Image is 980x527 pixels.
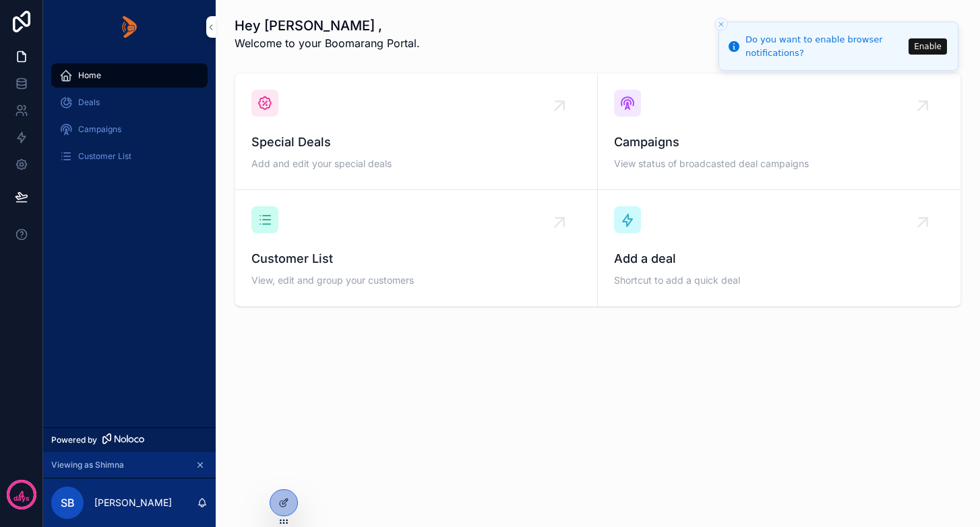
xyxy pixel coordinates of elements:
[18,488,24,501] p: 4
[43,427,216,452] a: Powered by
[251,249,581,268] span: Customer List
[251,274,581,287] span: View, edit and group your customers
[745,33,905,59] div: Do you want to enable browser notifications?
[78,151,131,162] span: Customer List
[909,38,947,55] button: Enable
[51,144,208,168] a: Customer List
[78,97,100,108] span: Deals
[614,157,944,170] span: View status of broadcasted deal campaigns
[235,16,420,35] h1: Hey [PERSON_NAME] ,
[598,190,960,306] a: Add a dealShortcut to add a quick deal
[51,460,124,470] span: Viewing as Shimna
[94,496,172,509] p: [PERSON_NAME]
[51,90,208,115] a: Deals
[714,18,728,31] button: Close toast
[614,249,944,268] span: Add a deal
[614,274,944,287] span: Shortcut to add a quick deal
[51,117,208,142] a: Campaigns
[251,157,581,170] span: Add and edit your special deals
[598,73,960,190] a: CampaignsView status of broadcasted deal campaigns
[235,35,420,51] span: Welcome to your Boomarang Portal.
[78,124,121,135] span: Campaigns
[78,70,101,81] span: Home
[235,73,598,190] a: Special DealsAdd and edit your special deals
[13,493,30,504] p: days
[235,190,598,306] a: Customer ListView, edit and group your customers
[251,133,581,152] span: Special Deals
[122,16,137,38] img: App logo
[61,495,75,511] span: SB
[51,63,208,88] a: Home
[43,54,216,186] div: scrollable content
[51,435,97,445] span: Powered by
[614,133,944,152] span: Campaigns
